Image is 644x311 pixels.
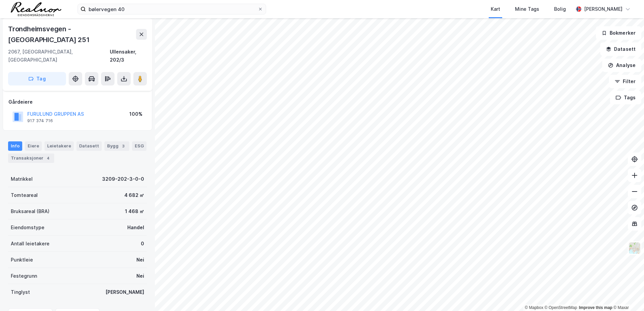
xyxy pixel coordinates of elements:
button: Filter [609,75,641,88]
div: Mine Tags [515,5,539,13]
div: Tomteareal [11,191,38,199]
div: Bolig [554,5,566,13]
button: Tags [610,91,641,104]
div: 4 682 ㎡ [124,191,144,199]
button: Datasett [600,42,641,56]
div: [PERSON_NAME] [584,5,622,13]
div: Leietakere [44,141,74,151]
div: Ullensaker, 202/3 [110,48,147,64]
div: Transaksjoner [8,153,54,163]
div: Nei [136,272,144,280]
img: realnor-logo.934646d98de889bb5806.png [11,2,61,16]
div: Eiendomstype [11,223,44,232]
a: OpenStreetMap [545,305,577,310]
div: Antall leietakere [11,240,50,248]
a: Mapbox [525,305,543,310]
div: Bruksareal (BRA) [11,207,50,215]
iframe: Chat Widget [610,279,644,311]
div: Nei [136,256,144,264]
div: Bygg [104,141,129,151]
div: 917 374 716 [27,118,53,124]
div: Kart [491,5,500,13]
div: Kontrollprogram for chat [610,279,644,311]
div: Trondheimsvegen - [GEOGRAPHIC_DATA] 251 [8,24,136,45]
div: [PERSON_NAME] [105,288,144,296]
div: 3 [120,143,127,149]
a: Improve this map [579,305,612,310]
div: Gårdeiere [8,98,147,106]
button: Analyse [602,59,641,72]
div: 0 [141,240,144,248]
div: Matrikkel [11,175,33,183]
button: Bokmerker [596,26,641,40]
div: Festegrunn [11,272,37,280]
div: Eiere [25,141,42,151]
button: Tag [8,72,66,85]
div: Tinglyst [11,288,30,296]
div: Punktleie [11,256,33,264]
div: Handel [127,223,144,232]
img: Z [628,242,641,254]
div: 3209-202-3-0-0 [102,175,144,183]
div: Datasett [76,141,102,151]
div: 4 [45,155,52,162]
div: 100% [129,110,142,118]
div: Info [8,141,22,151]
div: 1 468 ㎡ [125,207,144,215]
input: Søk på adresse, matrikkel, gårdeiere, leietakere eller personer [86,4,258,14]
div: 2067, [GEOGRAPHIC_DATA], [GEOGRAPHIC_DATA] [8,48,110,64]
div: ESG [132,141,147,151]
